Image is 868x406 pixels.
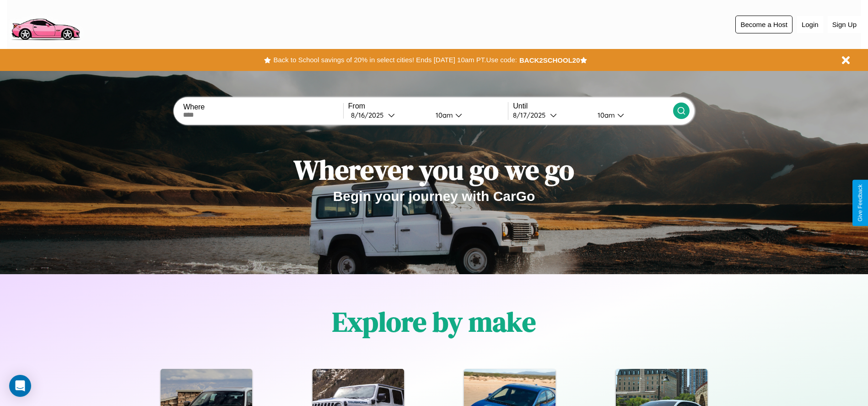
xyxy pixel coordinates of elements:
[513,111,550,119] div: 8 / 17 / 2025
[519,56,580,64] b: BACK2SCHOOL20
[735,16,793,33] button: Become a Host
[351,111,388,119] div: 8 / 16 / 2025
[590,110,673,120] button: 10am
[183,103,343,111] label: Where
[348,110,428,120] button: 8/16/2025
[348,102,508,110] label: From
[431,111,455,119] div: 10am
[797,16,823,33] button: Login
[857,184,863,222] div: Give Feedback
[332,303,536,341] h1: Explore by make
[828,16,861,33] button: Sign Up
[7,5,84,43] img: logo
[9,375,31,397] div: Open Intercom Messenger
[513,102,673,110] label: Until
[428,110,508,120] button: 10am
[271,54,519,66] button: Back to School savings of 20% in select cities! Ends [DATE] 10am PT.Use code:
[593,111,617,119] div: 10am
